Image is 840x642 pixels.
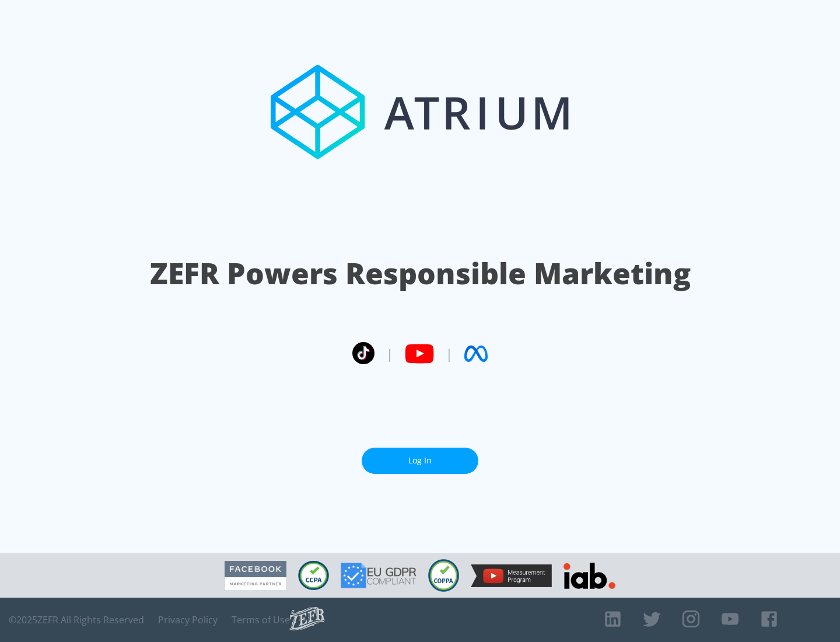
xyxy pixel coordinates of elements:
img: GDPR Compliant [341,563,416,588]
span: | [386,345,393,362]
a: Privacy Policy [158,614,218,626]
img: IAB [563,563,615,589]
img: Facebook Marketing Partner [225,561,286,591]
a: Log In [362,448,478,474]
img: YouTube Measurement Program [471,564,552,587]
img: CCPA Compliant [298,561,329,590]
span: © 2025 ZEFR All Rights Reserved [9,614,144,626]
h1: ZEFR Powers Responsible Marketing [150,253,691,294]
a: Terms of Use [232,614,290,626]
span: | [446,345,453,362]
img: COPPA Compliant [428,559,459,592]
